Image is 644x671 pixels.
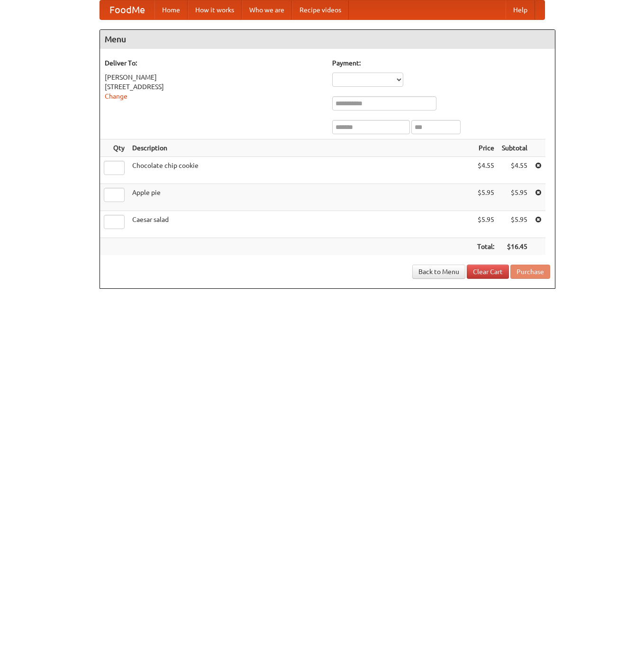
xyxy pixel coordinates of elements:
[100,139,128,157] th: Qty
[473,184,498,211] td: $5.95
[498,184,531,211] td: $5.95
[473,211,498,238] td: $5.95
[498,139,531,157] th: Subtotal
[473,139,498,157] th: Price
[467,265,509,279] a: Clear Cart
[100,0,154,19] a: FoodMe
[498,211,531,238] td: $5.95
[498,238,531,256] th: $16.45
[473,238,498,256] th: Total:
[506,0,535,19] a: Help
[188,0,242,19] a: How it works
[412,265,465,279] a: Back to Menu
[105,73,323,82] div: [PERSON_NAME]
[292,0,349,19] a: Recipe videos
[128,211,473,238] td: Caesar salad
[498,157,531,184] td: $4.55
[105,58,323,68] h5: Deliver To:
[128,157,473,184] td: Chocolate chip cookie
[128,139,473,157] th: Description
[105,82,323,92] div: [STREET_ADDRESS]
[100,30,555,49] h4: Menu
[105,92,127,100] a: Change
[154,0,188,19] a: Home
[128,184,473,211] td: Apple pie
[473,157,498,184] td: $4.55
[510,265,550,279] button: Purchase
[332,58,550,68] h5: Payment:
[242,0,292,19] a: Who we are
